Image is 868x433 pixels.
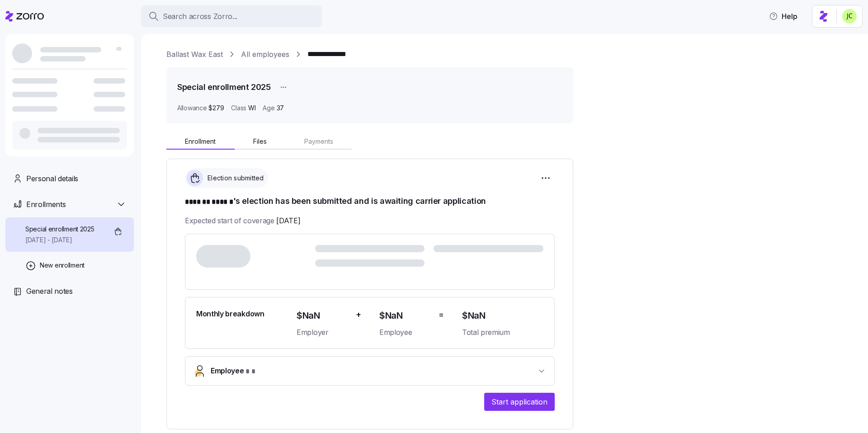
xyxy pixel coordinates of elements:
[491,396,547,407] span: Start application
[248,104,255,113] span: WI
[26,173,78,184] span: Personal details
[263,104,274,113] span: Age
[26,286,73,297] span: General notes
[379,308,431,323] span: $NaN
[379,327,431,338] span: Employee
[276,215,300,226] span: [DATE]
[297,308,349,323] span: $NaN
[196,308,264,320] span: Monthly breakdown
[177,104,207,113] span: Allowance
[185,195,555,208] h1: 's election has been submitted and is awaiting carrier application
[205,174,264,183] span: Election submitted
[769,11,797,22] span: Help
[177,81,271,93] h1: Special enrollment 2025
[484,393,555,411] button: Start application
[304,138,333,145] span: Payments
[141,5,322,27] button: Search across Zorro...
[211,365,255,377] span: Employee
[163,11,237,22] span: Search across Zorro...
[185,138,216,145] span: Enrollment
[26,199,66,210] span: Enrollments
[842,9,857,24] img: 0d5040ea9766abea509702906ec44285
[208,104,224,113] span: $279
[762,7,805,25] button: Help
[253,138,267,145] span: Files
[40,261,85,270] span: New enrollment
[231,104,246,113] span: Class
[356,308,361,321] span: +
[185,357,554,385] button: Employee* *
[166,49,223,60] a: Ballast Wax East
[462,308,543,323] span: $NaN
[462,327,543,338] span: Total premium
[25,225,94,234] span: Special enrollment 2025
[185,215,300,226] span: Expected start of coverage
[241,49,289,60] a: All employees
[277,104,284,113] span: 37
[297,327,349,338] span: Employer
[439,308,444,321] span: =
[25,235,94,245] span: [DATE] - [DATE]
